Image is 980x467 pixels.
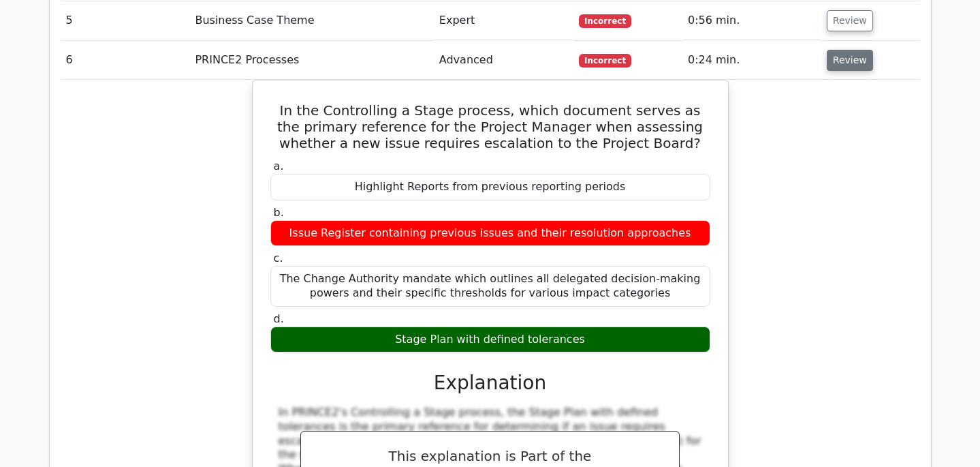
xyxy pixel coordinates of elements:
[189,1,433,40] td: Business Case Theme
[682,41,821,80] td: 0:24 min.
[434,41,573,80] td: Advanced
[827,10,873,31] button: Review
[579,54,631,67] span: Incorrect
[270,327,710,353] div: Stage Plan with defined tolerances
[274,160,284,172] span: a.
[827,50,873,71] button: Review
[61,1,190,40] td: 5
[279,372,702,395] h3: Explanation
[682,1,821,40] td: 0:56 min.
[269,102,712,151] h5: In the Controlling a Stage process, which document serves as the primary reference for the Projec...
[189,41,433,80] td: PRINCE2 Processes
[270,266,710,307] div: The Change Authority mandate which outlines all delegated decision-making powers and their specif...
[274,206,284,219] span: b.
[270,220,710,247] div: Issue Register containing previous issues and their resolution approaches
[274,312,284,325] span: d.
[274,252,283,265] span: c.
[579,14,631,28] span: Incorrect
[270,174,710,200] div: Highlight Reports from previous reporting periods
[61,41,190,80] td: 6
[434,1,573,40] td: Expert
